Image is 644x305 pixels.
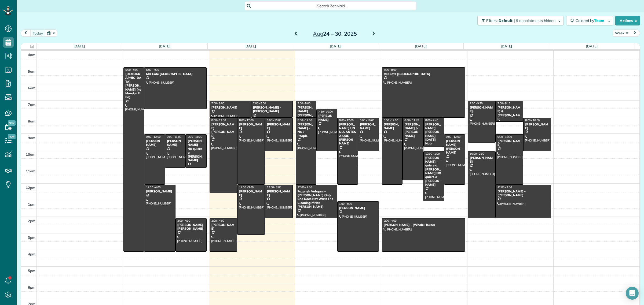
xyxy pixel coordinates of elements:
span: Aug [313,30,323,37]
span: 8:00 - 12:00 [239,118,254,122]
span: New [8,134,16,139]
span: 5:00 - 8:00 [384,68,397,72]
span: 8:00 - 12:00 [298,118,312,122]
div: Open Intercom Messenger [626,287,639,300]
span: 9:00 - 11:00 [167,135,181,139]
span: Colored by [576,18,606,23]
span: 2pm [28,219,35,223]
div: [PERSON_NAME] [PERSON_NAME] [446,139,463,155]
button: today [30,29,45,37]
div: [PERSON_NAME] [339,206,377,210]
a: [DATE] [159,44,171,48]
a: Filters: Default | 9 appointments hidden [475,16,563,25]
span: 2:00 - 4:00 [211,219,224,222]
div: [PERSON_NAME] - No quiere a [PERSON_NAME] [187,139,205,162]
span: Default [499,18,513,23]
div: [PERSON_NAME] [383,122,401,130]
span: 2:00 - 4:00 [177,219,190,222]
span: 5:00 - 4:00 [125,68,138,72]
span: 4am [28,53,35,57]
div: [PERSON_NAME] [360,122,377,130]
a: [DATE] [74,44,85,48]
span: 7:30 - 10:00 [318,110,333,113]
div: [PERSON_NAME] [211,106,250,109]
h2: 24 – 30, 2025 [301,31,368,37]
span: 8:00 - 12:30 [211,118,226,122]
span: 12:00 - 3:00 [239,185,254,189]
div: [PERSON_NAME] [146,139,163,147]
span: 2:00 - 4:00 [384,219,397,222]
span: 6am [28,86,35,90]
span: 8:00 - 10:00 [267,118,281,122]
div: [PERSON_NAME] - [PERSON_NAME] [497,189,550,197]
span: 5:00 - 7:30 [146,68,159,72]
div: [PERSON_NAME] - (Whole House) [383,223,463,227]
button: Week [613,29,630,37]
span: Filters: [486,18,497,23]
a: [DATE] [415,44,427,48]
span: 12:00 - 4:00 [146,185,160,189]
span: 7am [28,102,35,107]
span: 8:00 - 10:00 [525,118,540,122]
div: [PERSON_NAME] [PERSON_NAME] [177,223,205,231]
button: prev [21,29,31,37]
span: 7:00 - 8:00 [211,102,224,105]
div: [PERSON_NAME] & [PERSON_NAME] [497,106,522,121]
span: 9am [28,136,35,140]
span: 8am [28,119,35,123]
span: 12:00 - 2:00 [497,185,512,189]
div: MD Cote [GEOGRAPHIC_DATA] [146,72,205,76]
div: [PERSON_NAME] [PERSON_NAME] [DATE] Ngar [425,122,442,146]
span: 7:00 - 8:00 [298,102,310,105]
div: [PERSON_NAME] [266,122,291,130]
span: 6pm [28,285,35,289]
div: [PERSON_NAME] - quiere a [PERSON_NAME] NO quiere a [PERSON_NAME] [425,156,442,187]
div: [PERSON_NAME] [211,223,236,231]
button: next [630,29,640,37]
span: 1pm [28,202,35,206]
div: [PERSON_NAME] [525,122,549,130]
span: New [8,120,16,126]
span: 12:00 - 2:00 [267,185,281,189]
span: 12pm [26,185,35,190]
a: [DATE] [501,44,512,48]
div: [DEMOGRAPHIC_DATA] - [PERSON_NAME] (no Mandar El Ca) [125,72,142,99]
span: 5am [28,69,35,73]
span: 10:00 - 1:00 [425,152,440,155]
div: [PERSON_NAME] [318,114,335,122]
span: 1:00 - 4:00 [339,202,352,206]
div: [PERSON_NAME] UN DIA ANTES A QUE [PERSON_NAME] [339,122,356,146]
div: [PERSON_NAME] [146,189,174,193]
button: Filters: Default | 9 appointments hidden [477,16,563,25]
span: 11am [26,169,35,173]
span: 9:00 - 11:00 [188,135,202,139]
span: | 9 appointments hidden [514,18,555,23]
span: 3pm [28,235,35,240]
div: [PERSON_NAME] [266,189,291,197]
span: 4pm [28,252,35,256]
div: [PERSON_NAME] [PERSON_NAME] Property [297,106,315,125]
span: 7:00 - 8:15 [497,102,510,105]
a: [DATE] [244,44,256,48]
a: [DATE] [330,44,341,48]
div: [PERSON_NAME] [239,122,263,130]
span: 8:00 - 12:00 [384,118,398,122]
span: 9:00 - 12:00 [146,135,160,139]
div: Fazaneh Vahgani - [PERSON_NAME] Only She Does Not Want The Cleaning If Not [PERSON_NAME] [297,189,336,209]
span: 10:00 - 2:00 [470,152,484,155]
span: 8:00 - 12:00 [339,118,354,122]
span: 9:00 - 12:00 [446,135,460,139]
button: Colored byTeam [566,16,613,25]
span: 5pm [28,269,35,273]
span: 8:00 - 9:45 [425,118,438,122]
div: MD Cote [GEOGRAPHIC_DATA] [383,72,463,76]
button: Actions [615,16,640,25]
div: [PERSON_NAME] [497,139,522,147]
span: 7:00 - 8:00 [253,102,266,105]
div: [PERSON_NAME] - No 3 People [297,122,315,138]
span: 9:00 - 12:00 [497,135,512,139]
div: [PERSON_NAME] [470,106,494,113]
span: 10am [26,152,35,157]
span: 12:00 - 2:00 [298,185,312,189]
a: [DATE] [586,44,598,48]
